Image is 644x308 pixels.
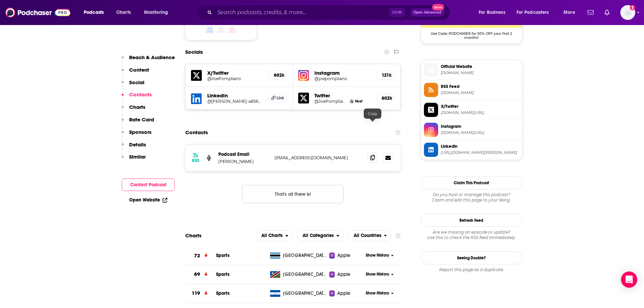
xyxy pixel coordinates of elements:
[129,54,175,61] p: Reach & Audience
[216,271,230,277] a: Sports
[129,91,152,98] p: Contacts
[242,185,343,203] button: Nothing here.
[348,230,391,241] button: open menu
[382,72,389,78] h5: 121k
[366,290,389,296] span: Show History
[366,253,389,258] span: Show History
[122,129,151,141] button: Sponsors
[329,271,363,278] a: Apple
[363,271,396,277] button: Show History
[84,8,104,17] span: Podcasts
[441,84,519,90] span: RSS Feed
[559,7,583,18] button: open menu
[122,153,146,166] button: Similar
[185,265,216,284] a: 89
[283,271,327,278] span: Namibia
[421,192,522,197] span: Do you host or manage this podcast?
[441,143,519,149] span: Linkedin
[314,99,347,104] a: @JoePompliano
[602,7,612,18] a: Show notifications dropdown
[129,67,149,73] p: Content
[620,5,635,20] span: Logged in as BerkMarc
[424,103,519,117] a: X/Twitter[DOMAIN_NAME][URL]
[413,11,442,14] span: Open Advanced
[267,252,329,259] a: [GEOGRAPHIC_DATA]
[275,155,362,161] p: [EMAIL_ADDRESS][DOMAIN_NAME]
[512,7,559,18] button: open menu
[192,289,200,297] h3: 119
[364,109,381,119] div: Copy
[421,230,522,240] div: Are we missing an episode or update? Use this to check the RSS feed immediately.
[424,83,519,97] a: RSS Feed[DOMAIN_NAME]
[410,8,445,17] button: Open AdvancedNew
[122,54,175,67] button: Reach & Audience
[441,130,519,135] span: instagram.com/joepompliano
[297,230,344,241] button: open menu
[116,8,131,17] span: Charts
[283,252,327,259] span: Botswana
[620,5,635,20] img: User Profile
[621,271,637,288] div: Open Intercom Messenger
[355,99,362,103] span: Host
[363,253,396,258] button: Show History
[122,91,152,104] button: Contacts
[129,141,146,148] p: Details
[185,246,216,265] a: 72
[389,8,405,17] span: Ctrl K
[314,76,371,81] a: @joepompliano
[185,284,216,303] a: 119
[122,141,146,154] button: Details
[283,290,327,297] span: El Salvador
[354,233,381,238] span: All Countries
[192,158,199,163] h3: RSS
[129,197,167,203] a: Open Website
[421,192,522,203] div: Claim and edit this page to your liking.
[207,99,263,104] h5: @[PERSON_NAME]-a8569486
[268,94,287,102] a: Link
[267,290,329,297] a: [GEOGRAPHIC_DATA]
[337,271,350,278] span: Apple
[366,271,389,277] span: Show History
[424,123,519,137] a: Instagram[DOMAIN_NAME][URL]
[421,28,522,40] span: Use Code: PODCHASER for 50% OFF your first 2 months!
[441,150,519,155] span: https://www.linkedin.com/in/joseph-pompliano-a8569486
[194,252,200,260] h3: 72
[207,92,263,99] h5: LinkedIn
[216,253,230,258] a: Sports
[215,7,389,18] input: Search podcasts, credits, & more...
[122,67,149,79] button: Content
[277,95,284,101] span: Link
[256,230,293,241] h2: Platforms
[314,70,371,76] h5: Instagram
[129,104,145,110] p: Charts
[218,151,269,157] p: Podcast Email
[207,70,263,76] h5: X/Twitter
[479,8,505,17] span: For Business
[194,270,200,278] h3: 89
[218,159,269,164] p: [PERSON_NAME]
[207,76,263,81] a: @JoePompliano
[421,251,522,264] a: Seeing Double?
[112,7,135,18] a: Charts
[564,8,575,17] span: More
[441,123,519,129] span: Instagram
[185,126,208,139] h2: Contacts
[363,290,396,296] button: Show History
[350,99,354,103] img: Joe Pompliano
[585,7,596,18] a: Show notifications dropdown
[517,8,549,17] span: For Podcasters
[348,230,391,241] h2: Countries
[329,252,363,259] a: Apple
[314,92,371,99] h5: Twitter
[79,7,113,18] button: open menu
[441,110,519,115] span: twitter.com/JoePompliano
[5,6,70,19] img: Podchaser - Follow, Share and Rate Podcasts
[267,271,329,278] a: [GEOGRAPHIC_DATA]
[337,252,350,259] span: Apple
[620,5,635,20] button: Show profile menu
[303,233,334,238] span: All Categories
[441,103,519,110] span: X/Twitter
